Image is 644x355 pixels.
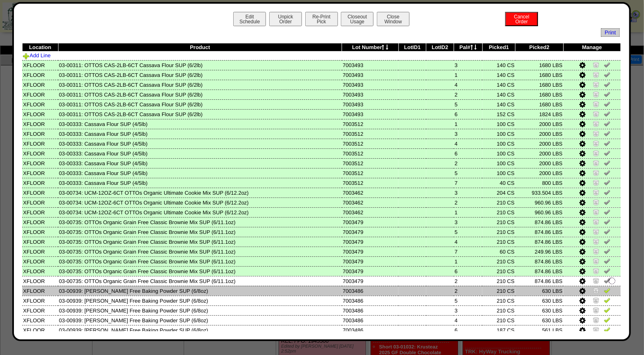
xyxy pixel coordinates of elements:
img: Zero Item and Verify [593,248,599,254]
td: 140 CS [482,90,515,99]
td: 7 [454,178,482,188]
td: 7003479 [342,217,399,227]
td: XFLOOR [22,256,58,266]
td: 03-00735: OTTOs Organic Grain Free Classic Brownie Mix SUP (6/11.1oz) [58,227,342,237]
td: 2000 LBS [516,119,563,129]
td: 7003512 [342,119,399,129]
td: 3 [454,60,482,70]
td: 7003479 [342,256,399,266]
td: 7003486 [342,315,399,325]
td: 100 CS [482,148,515,158]
td: XFLOOR [22,217,58,227]
td: 7003479 [342,247,399,256]
td: 6 [454,109,482,119]
td: 7003479 [342,227,399,237]
td: 7003486 [342,306,399,315]
th: Location [22,43,58,52]
td: 4 [454,237,482,247]
td: 2 [454,286,482,296]
td: XFLOOR [22,148,58,158]
td: 03-00734: UCM-12OZ-6CT OTTOs Organic Ultimate Cookie Mix SUP (6/12.2oz) [58,188,342,198]
img: Un-Verify Pick [604,61,610,68]
img: Un-Verify Pick [604,228,610,235]
td: 4 [454,80,482,90]
td: 2000 LBS [516,168,563,178]
td: 03-00734: UCM-12OZ-6CT OTTOs Organic Ultimate Cookie Mix SUP (6/12.2oz) [58,207,342,217]
td: 03-00939: [PERSON_NAME] Free Baking Powder SUP (6/8oz) [58,315,342,325]
td: 7003493 [342,109,399,119]
td: 03-00311: OTTOS CAS-2LB-6CT Cassava Flour SUP (6/2lb) [58,90,342,99]
td: 100 CS [482,168,515,178]
img: Un-Verify Pick [604,150,610,156]
td: XFLOOR [22,178,58,188]
td: 630 LBS [516,286,563,296]
a: Print [601,28,619,37]
img: Un-Verify Pick [604,179,610,186]
td: 03-00311: OTTOS CAS-2LB-6CT Cassava Flour SUP (6/2lb) [58,109,342,119]
td: 210 CS [482,296,515,306]
td: XFLOOR [22,325,58,335]
th: Picked1 [482,43,515,52]
img: Zero Item and Verify [593,150,599,156]
img: Zero Item and Verify [593,130,599,137]
td: 03-00735: OTTOs Organic Grain Free Classic Brownie Mix SUP (6/11.1oz) [58,237,342,247]
img: Un-Verify Pick [604,101,610,107]
img: Un-Verify Pick [604,218,610,225]
td: 210 CS [482,198,515,207]
td: 7003512 [342,178,399,188]
img: Zero Item and Verify [593,209,599,215]
td: 7 [454,247,482,256]
img: Zero Item and Verify [593,61,599,68]
td: 1680 LBS [516,99,563,109]
td: 2000 LBS [516,148,563,158]
img: Un-Verify Pick [604,130,610,137]
img: Zero Item and Verify [593,160,599,166]
td: XFLOOR [22,227,58,237]
td: 630 LBS [516,315,563,325]
img: Zero Item and Verify [593,110,599,117]
a: CloseWindow [376,18,410,25]
td: 874.86 LBS [516,237,563,247]
td: 210 CS [482,227,515,237]
td: XFLOOR [22,198,58,207]
td: 933.504 LBS [516,188,563,198]
button: EditSchedule [233,12,266,26]
td: XFLOOR [22,266,58,276]
td: 7003512 [342,168,399,178]
img: Un-Verify Pick [604,209,610,215]
td: 100 CS [482,139,515,148]
td: 7003462 [342,188,399,198]
td: 03-00333: Cassava Flour SUP (4/5lb) [58,158,342,168]
td: 7003462 [342,207,399,217]
td: 7003486 [342,286,399,296]
th: LotID1 [399,43,426,52]
td: 03-00939: [PERSON_NAME] Free Baking Powder SUP (6/8oz) [58,325,342,335]
td: XFLOOR [22,296,58,306]
td: 140 CS [482,80,515,90]
button: CloseoutUsage [341,12,374,26]
td: XFLOOR [22,188,58,198]
img: Zero Item and Verify [593,287,599,294]
td: 100 CS [482,129,515,139]
th: Pal# [454,43,482,52]
img: Verify Pick [604,307,610,313]
td: 210 CS [482,237,515,247]
td: 6 [454,148,482,158]
td: 210 CS [482,207,515,217]
img: Zero Item and Verify [593,317,599,323]
td: XFLOOR [22,207,58,217]
td: 5 [454,227,482,237]
td: XFLOOR [22,286,58,296]
td: 204 CS [482,188,515,198]
td: 03-00939: [PERSON_NAME] Free Baking Powder SUP (6/8oz) [58,286,342,296]
td: 7003512 [342,148,399,158]
img: Un-Verify Pick [604,258,610,264]
td: 7003493 [342,90,399,99]
td: 03-00311: OTTOS CAS-2LB-6CT Cassava Flour SUP (6/2lb) [58,99,342,109]
td: 210 CS [482,315,515,325]
td: XFLOOR [22,237,58,247]
td: XFLOOR [22,70,58,80]
td: 1 [454,256,482,266]
td: 03-00311: OTTOS CAS-2LB-6CT Cassava Flour SUP (6/2lb) [58,80,342,90]
td: 03-00311: OTTOS CAS-2LB-6CT Cassava Flour SUP (6/2lb) [58,70,342,80]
